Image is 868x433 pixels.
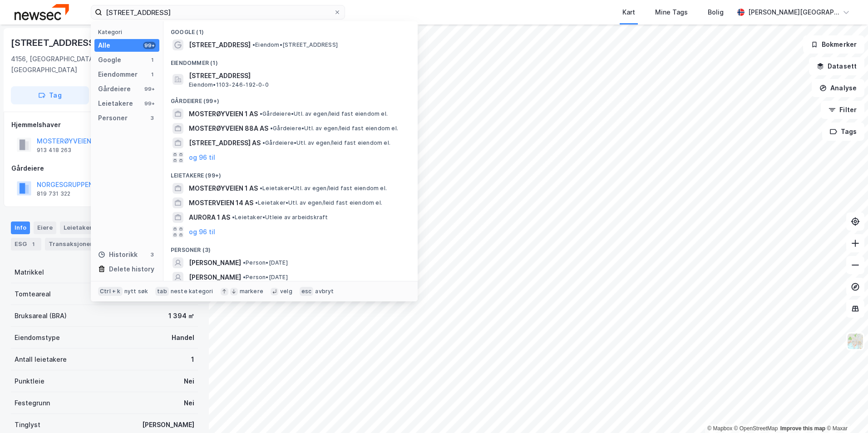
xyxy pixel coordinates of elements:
div: markere [240,288,263,295]
div: Bruksareal (BRA) [15,310,67,321]
span: MOSTERØYVEIEN 88A AS [189,123,268,134]
div: tab [155,287,169,296]
a: OpenStreetMap [734,425,778,432]
div: Info [11,221,30,234]
button: Tags [822,123,864,141]
div: Delete history [109,264,154,275]
div: Festegrunn [15,398,50,408]
div: 913 418 263 [37,147,71,154]
div: neste kategori [171,288,213,295]
span: MOSTERØYVEIEN 1 AS [189,108,258,119]
div: [PERSON_NAME][GEOGRAPHIC_DATA] [748,7,839,18]
div: [STREET_ADDRESS] [11,35,100,50]
div: avbryt [315,288,334,295]
div: 4156, [GEOGRAPHIC_DATA], [GEOGRAPHIC_DATA] [11,54,126,75]
div: Antall leietakere [15,354,67,365]
div: Historikk [98,249,138,260]
div: 3 [148,114,156,122]
div: Personer (3) [163,239,418,256]
span: [PERSON_NAME] [189,257,241,268]
span: [STREET_ADDRESS] [189,70,407,81]
div: Alle [98,40,110,51]
div: Leietakere [60,221,110,234]
div: 1 [191,354,194,365]
span: Eiendom • 1103-246-192-0-0 [189,81,269,89]
div: 99+ [143,85,156,93]
div: 99+ [143,42,156,49]
span: • [262,139,265,146]
button: og 96 til [189,226,215,237]
div: Gårdeiere [98,84,131,94]
div: 1 394 ㎡ [168,310,194,321]
span: [STREET_ADDRESS] [189,39,251,50]
div: Tomteareal [15,289,51,300]
button: Tag [11,86,89,104]
div: Leietakere (99+) [163,165,418,181]
div: Hjemmelshaver [11,119,197,130]
span: Leietaker • Utl. av egen/leid fast eiendom el. [255,199,382,207]
span: MOSTERVEIEN 14 AS [189,197,253,208]
div: Eiere [34,221,56,234]
span: • [260,110,262,117]
span: • [243,274,246,280]
div: Eiendomstype [15,332,60,343]
span: Leietaker • Utleie av arbeidskraft [232,214,328,221]
div: esc [300,287,314,296]
button: Analyse [812,79,864,97]
div: Mine Tags [655,7,688,18]
div: 1 [148,56,156,64]
div: 819 731 322 [37,190,70,197]
div: Leietakere [98,98,133,109]
span: • [255,199,258,206]
div: Google [98,54,121,65]
button: Filter [821,101,864,119]
div: [PERSON_NAME] [142,419,194,430]
span: Person • [DATE] [243,259,288,266]
span: • [260,185,262,192]
div: 1 [29,240,38,249]
div: Nei [184,398,194,408]
span: Person • [DATE] [243,274,288,281]
img: Z [847,333,864,350]
div: 99+ [143,100,156,107]
div: Kontrollprogram for chat [823,389,868,433]
span: • [270,125,273,132]
div: Nei [184,376,194,387]
div: Eiendommer (1) [163,52,418,69]
button: og 96 til [189,152,215,163]
span: Gårdeiere • Utl. av egen/leid fast eiendom el. [262,139,390,147]
span: MOSTERØYVEIEN 1 AS [189,183,258,194]
span: • [232,214,235,221]
div: 3 [148,251,156,258]
div: Bolig [708,7,724,18]
div: Kart [622,7,635,18]
img: newsec-logo.f6e21ccffca1b3a03d2d.png [15,4,69,20]
span: [STREET_ADDRESS] AS [189,138,261,148]
span: Gårdeiere • Utl. av egen/leid fast eiendom el. [260,110,388,118]
button: Datasett [809,57,864,75]
span: Gårdeiere • Utl. av egen/leid fast eiendom el. [270,125,398,132]
div: Ctrl + k [98,287,123,296]
div: 1 [148,71,156,78]
div: Handel [172,332,194,343]
div: Gårdeiere (99+) [163,90,418,107]
div: Kategori [98,29,159,35]
div: Google (1) [163,21,418,38]
span: [PERSON_NAME] [189,272,241,283]
div: Gårdeiere [11,163,197,174]
div: Transaksjoner [45,238,107,251]
div: Punktleie [15,376,44,387]
span: • [252,41,255,48]
div: nytt søk [124,288,148,295]
input: Søk på adresse, matrikkel, gårdeiere, leietakere eller personer [102,5,334,19]
div: ESG [11,238,41,251]
span: • [243,259,246,266]
div: Personer [98,113,128,123]
div: Tinglyst [15,419,40,430]
div: velg [280,288,292,295]
span: AURORA 1 AS [189,212,230,223]
a: Improve this map [780,425,825,432]
button: Bokmerker [803,35,864,54]
span: Eiendom • [STREET_ADDRESS] [252,41,338,49]
div: Matrikkel [15,267,44,278]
